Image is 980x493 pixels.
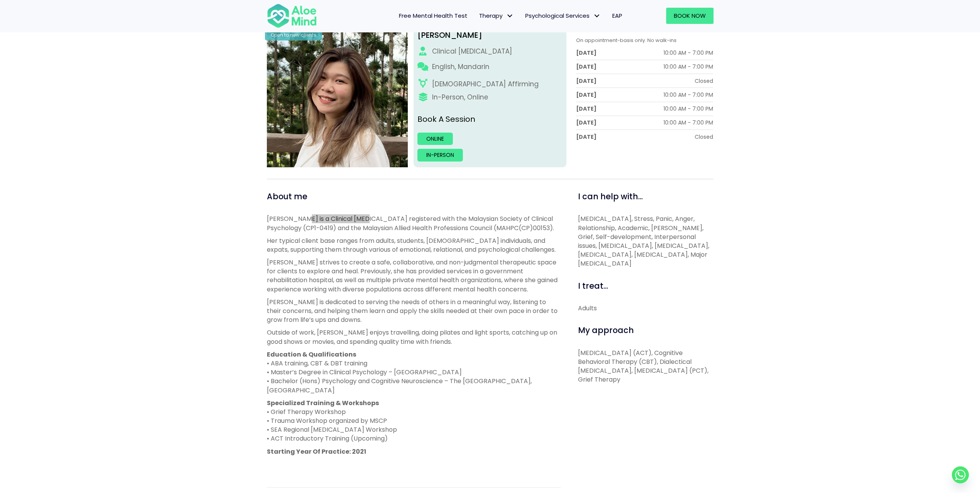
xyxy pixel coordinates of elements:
span: I can help with... [578,191,643,202]
p: [PERSON_NAME] is dedicated to serving the needs of others in a meaningful way, listening to their... [267,298,561,325]
a: Free Mental Health Test [393,8,473,24]
span: EAP [612,12,622,20]
div: [PERSON_NAME] [417,30,563,41]
p: [MEDICAL_DATA], Stress, Panic, Anger, Relationship, Academic, [PERSON_NAME], Grief, Self-developm... [578,214,714,268]
div: Open to new clients [265,30,322,40]
a: Online [417,133,453,145]
span: Psychological Services [525,12,601,20]
div: [DATE] [576,91,596,99]
a: TherapyTherapy: submenu [473,8,519,24]
p: [PERSON_NAME] is a Clinical [MEDICAL_DATA] registered with the Malaysian Society of Clinical Psyc... [267,214,561,232]
nav: Menu [327,8,628,24]
span: Free Mental Health Test [399,12,467,20]
div: [DATE] [576,119,596,126]
span: I treat... [578,280,608,291]
span: About me [267,191,307,202]
div: [DATE] [576,63,596,71]
p: Her typical client base ranges from adults, students, [DEMOGRAPHIC_DATA] individuals, and expats,... [267,236,561,254]
div: [DATE] [576,77,596,85]
div: 10:00 AM - 7:00 PM [663,119,713,126]
a: Whatsapp [952,466,969,483]
a: In-person [417,149,463,161]
p: English, Mandarin [432,62,489,72]
div: 10:00 AM - 7:00 PM [663,49,713,57]
strong: Starting Year Of Practice: 2021 [267,447,366,456]
span: Therapy [479,12,514,20]
div: [DATE] [576,105,596,113]
p: Outside of work, [PERSON_NAME] enjoys travelling, doing pilates and light sports, catching up on ... [267,328,561,346]
div: [DATE] [576,133,596,141]
a: Psychological ServicesPsychological Services: submenu [519,8,606,24]
span: Therapy: submenu [504,10,516,22]
div: 10:00 AM - 7:00 PM [663,91,713,99]
span: On appointment-basis only. No walk-ins [576,37,677,44]
div: Adults [578,304,714,313]
strong: Specialized Training & Workshops [267,399,379,407]
a: Book Now [666,8,714,24]
img: Aloe mind Logo [267,3,317,29]
div: 10:00 AM - 7:00 PM [663,105,713,113]
p: Book A Session [417,114,563,125]
div: In-Person, Online [432,93,488,102]
p: [PERSON_NAME] strives to create a safe, collaborative, and non-judgmental therapeutic space for c... [267,258,561,294]
div: [DEMOGRAPHIC_DATA] Affirming [432,79,539,89]
div: [DATE] [576,49,596,57]
p: • ABA training, CBT & DBT training • Master’s Degree in Clinical Psychology – [GEOGRAPHIC_DATA] •... [267,350,561,395]
img: Kelly Clinical Psychologist [267,26,408,167]
div: Closed [695,77,713,85]
strong: Education & Qualifications [267,350,356,359]
div: Closed [695,133,713,141]
a: EAP [606,8,628,24]
p: • Grief Therapy Workshop • Trauma Workshop organized by MSCP • SEA Regional [MEDICAL_DATA] Worksh... [267,399,561,443]
p: [MEDICAL_DATA] (ACT), Cognitive Behavioral Therapy (CBT), Dialectical [MEDICAL_DATA], [MEDICAL_DA... [578,348,714,384]
span: My approach [578,325,634,336]
div: Clinical [MEDICAL_DATA] [432,47,512,56]
span: Psychological Services: submenu [591,10,603,22]
div: 10:00 AM - 7:00 PM [663,63,713,71]
span: Book Now [674,12,706,20]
